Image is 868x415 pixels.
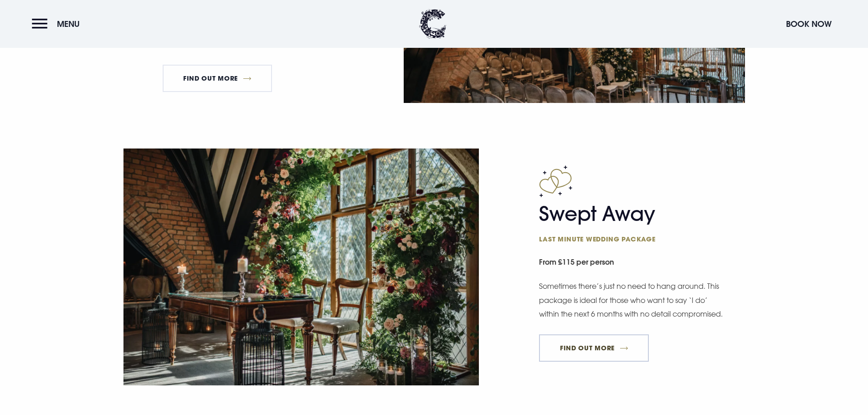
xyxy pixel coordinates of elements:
[539,165,572,197] img: Block icon
[539,202,717,244] h2: Swept Away
[419,9,447,39] img: Clandeboye Lodge
[539,253,745,273] small: From £115 per person
[32,14,84,34] button: Menu
[781,14,836,34] button: Book Now
[539,235,717,243] span: Last minute wedding package
[163,65,272,92] a: FIND OUT MORE
[539,279,726,321] p: Sometimes there’s just no need to hang around. This package is ideal for those who want to say ‘I...
[57,19,80,29] span: Menu
[123,149,479,385] img: Ceremony table beside an arched window at a Wedding Venue Northern Ireland
[539,334,649,362] a: FIND OUT MORE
